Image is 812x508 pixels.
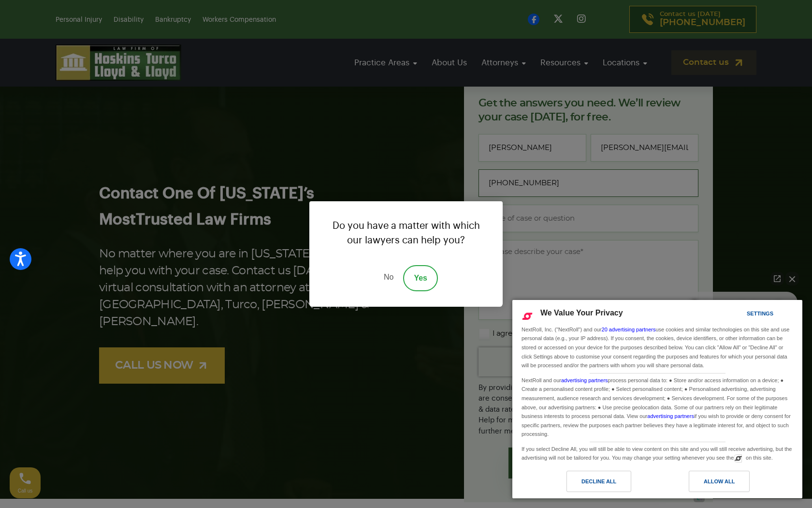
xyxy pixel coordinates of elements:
div: NextRoll, Inc. ("NextRoll") and our use cookies and similar technologies on this site and use per... [520,324,795,371]
span: We Value Your Privacy [540,309,623,317]
a: advertising partners [647,413,694,419]
a: Decline [374,265,403,291]
div: NextRoll and our process personal data to: ● Store and/or access information on a device; ● Creat... [520,374,795,440]
a: Accept [403,265,438,291]
a: 20 advertising partners [602,327,656,332]
a: advertising partners [561,377,608,383]
div: Settings [747,308,773,319]
a: Decline All [518,471,657,497]
div: Decline All [581,476,616,487]
div: Allow All [704,476,735,487]
a: Allow All [657,471,797,497]
a: Settings [730,306,753,324]
p: Do you have a matter with which our lawyers can help you? [317,209,495,257]
div: If you select Decline All, you will still be able to view content on this site and you will still... [520,442,795,463]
